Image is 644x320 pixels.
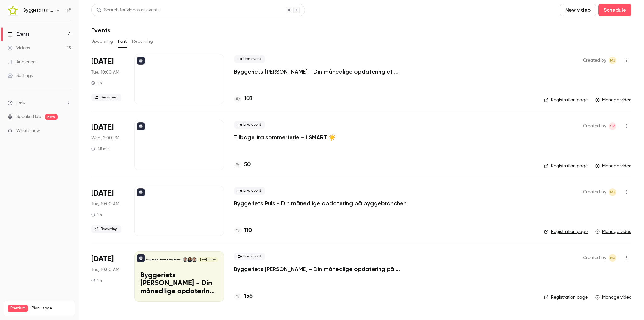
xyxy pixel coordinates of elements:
div: Videos [8,45,30,51]
span: Plan usage [32,306,71,311]
span: Live event [234,55,265,63]
button: Schedule [598,4,631,16]
a: Manage video [595,294,631,301]
span: Mads Toft Jensen [609,188,616,196]
a: Byggeriets [PERSON_NAME] - Din månedlige opdatering på byggebranchen - Maj 2025 [234,265,423,273]
span: Recurring [91,94,121,101]
span: [DATE] 10:00 AM [198,257,218,262]
span: Live event [234,121,265,129]
span: Created by [583,188,606,196]
h4: 110 [244,226,252,235]
span: Created by [583,254,606,262]
a: Byggeriets Puls - Din månedlige opdatering på byggebranchen - Maj 2025Byggefakta | Powered by Hub... [134,251,224,302]
img: Byggefakta | Powered by Hubexo [8,5,18,15]
a: Byggeriets Puls - Din månedlige opdatering på byggebranchen [234,200,407,207]
span: Simon Vollmer [609,122,616,130]
button: Past [118,36,127,47]
a: Registration page [544,229,588,235]
h4: 50 [244,161,251,169]
p: Byggefakta | Powered by Hubexo [146,258,181,261]
a: Registration page [544,163,588,169]
div: 1 h [91,212,102,217]
span: MJ [610,254,615,262]
span: Help [16,99,25,106]
span: Mads Toft Jensen [609,57,616,64]
div: Settings [8,73,33,79]
img: Thomas Simonsen [187,257,192,262]
div: Search for videos or events [97,7,159,14]
a: SpeakerHub [16,113,41,120]
div: Jun 24 Tue, 10:00 AM (Europe/Copenhagen) [91,186,124,236]
h4: 156 [244,292,253,301]
div: Events [8,31,29,37]
a: 103 [234,95,253,103]
span: Live event [234,187,265,195]
span: MJ [610,57,615,64]
span: Recurring [91,225,121,233]
span: Premium [8,305,28,312]
div: Audience [8,59,36,65]
div: May 27 Tue, 10:00 AM (Europe/Copenhagen) [91,251,124,302]
span: MJ [610,188,615,196]
span: Wed, 2:00 PM [91,135,119,141]
span: Created by [583,122,606,130]
div: Aug 26 Tue, 10:00 AM (Europe/Copenhagen) [91,54,124,104]
p: Byggeriets [PERSON_NAME] - Din månedlige opdatering på byggebranchen - Maj 2025 [140,272,218,296]
span: SV [610,122,615,130]
h1: Events [91,26,110,34]
span: Tue, 10:00 AM [91,201,119,207]
a: Byggeriets [PERSON_NAME] - Din månedlige opdatering af byggebranchen [234,68,423,75]
img: Lasse Lundqvist [183,257,187,262]
a: 156 [234,292,253,301]
a: Registration page [544,97,588,103]
h6: Byggefakta | Powered by Hubexo [23,7,53,14]
div: 1 h [91,278,102,283]
span: Live event [234,253,265,260]
iframe: Noticeable Trigger [64,128,71,134]
span: [DATE] [91,188,114,198]
span: What's new [16,128,40,134]
div: Aug 13 Wed, 2:00 PM (Europe/Copenhagen) [91,120,124,170]
button: Recurring [132,36,153,47]
a: Tilbage fra sommerferie – i SMART ☀️ [234,134,336,141]
h4: 103 [244,95,253,103]
span: new [45,114,58,120]
div: 45 min [91,146,110,151]
a: 110 [234,226,252,235]
span: Created by [583,57,606,64]
span: Tue, 10:00 AM [91,267,119,273]
a: Manage video [595,229,631,235]
img: Rasmus Schulian [192,257,197,262]
div: 1 h [91,80,102,86]
button: New video [560,4,596,16]
a: Manage video [595,163,631,169]
span: [DATE] [91,57,114,67]
button: Upcoming [91,36,113,47]
a: 50 [234,161,251,169]
a: Manage video [595,97,631,103]
span: [DATE] [91,122,114,132]
a: Registration page [544,294,588,301]
span: Tue, 10:00 AM [91,69,119,75]
span: [DATE] [91,254,114,264]
li: help-dropdown-opener [8,99,71,106]
span: Mads Toft Jensen [609,254,616,262]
